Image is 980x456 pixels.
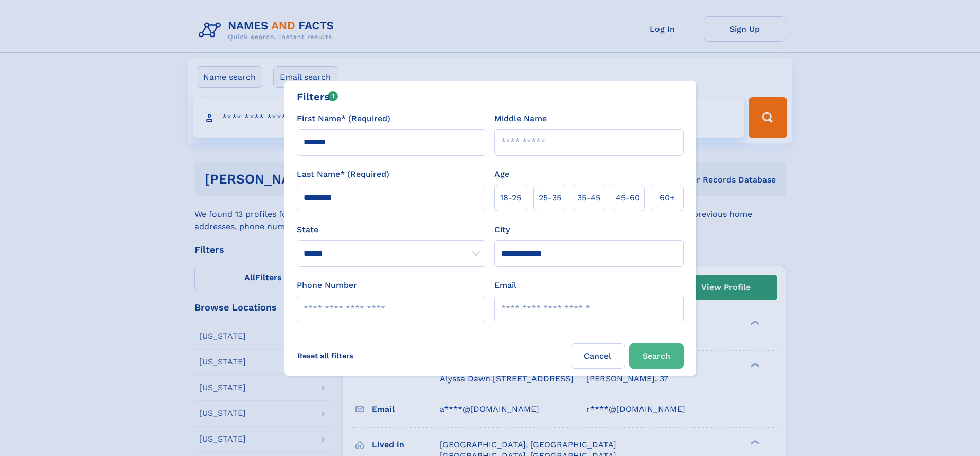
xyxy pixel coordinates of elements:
[577,192,600,204] span: 35‑45
[494,279,516,291] label: Email
[494,224,510,236] label: City
[297,168,389,180] label: Last Name* (Required)
[291,343,360,368] label: Reset all filters
[494,113,547,125] label: Middle Name
[660,192,675,204] span: 60+
[539,192,561,204] span: 25‑35
[494,168,509,180] label: Age
[629,343,684,369] button: Search
[297,279,357,291] label: Phone Number
[297,113,390,125] label: First Name* (Required)
[297,224,486,236] label: State
[297,89,338,104] div: Filters
[500,192,521,204] span: 18‑25
[571,343,625,369] label: Cancel
[616,192,640,204] span: 45‑60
